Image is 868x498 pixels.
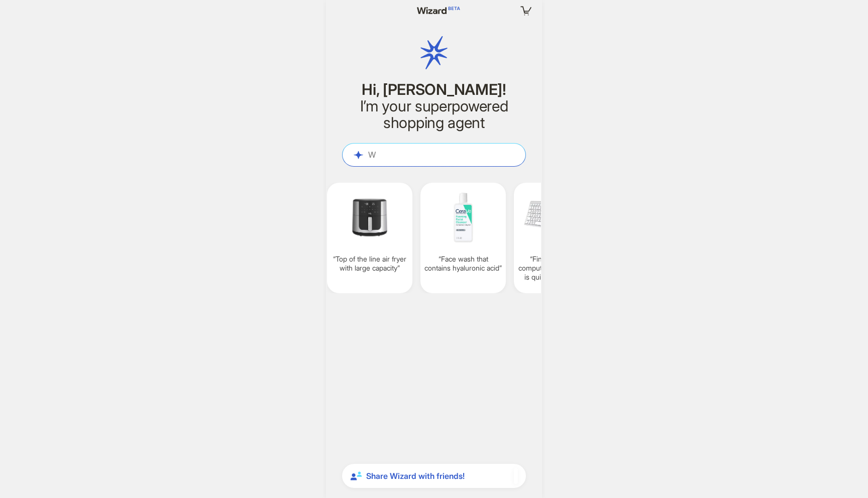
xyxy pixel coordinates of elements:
h2: I’m your superpowered shopping agent [342,98,526,131]
q: Top of the line air fryer with large capacity [331,255,408,273]
div: Face wash that contains hyaluronic acid [420,183,506,293]
div: Find a Bluetooth computer keyboard, that is quiet, durable, and has long battery life [514,183,599,293]
q: Find a Bluetooth computer keyboard, that is quiet, durable, and has long battery life [518,255,595,282]
img: Find%20a%20Bluetooth%20computer%20keyboard_%20that%20is%20quiet_%20durable_%20and%20has%20long%20... [518,189,595,246]
div: Top of the line air fryer with large capacity [327,183,412,293]
img: Face%20wash%20that%20contains%20hyaluronic%20acid-6f0c777e.png [424,189,502,246]
h1: Hi, [PERSON_NAME]! [342,81,526,98]
img: Top%20of%20the%20line%20air%20fryer%20with%20large%20capacity-d8b2d60f.png [331,189,408,246]
q: Face wash that contains hyaluronic acid [424,255,502,273]
div: Share Wizard with friends! [342,464,526,488]
span: Share Wizard with friends! [366,471,510,481]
